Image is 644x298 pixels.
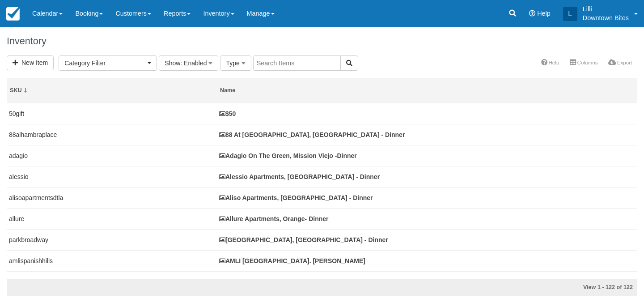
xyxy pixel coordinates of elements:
[219,110,236,117] a: $50
[253,55,341,71] input: Search Items
[7,145,217,166] td: adagio
[219,278,300,285] a: AQUA, [PERSON_NAME]
[10,87,214,94] div: SKU
[220,87,635,94] div: Name
[219,173,380,180] a: Alessio Apartments, [GEOGRAPHIC_DATA] - Dinner
[219,152,357,159] a: Adagio On The Green, Mission Viejo -Dinner
[7,187,217,208] td: alisoapartmentsdtla
[219,215,329,222] a: Allure Apartments, Orange- Dinner
[217,229,637,250] td: AMLI Park Broadway, Long Beach - Dinner
[219,131,405,138] a: 88 At [GEOGRAPHIC_DATA], [GEOGRAPHIC_DATA] - Dinner
[7,103,217,124] td: 50gift
[563,7,577,21] div: L
[217,166,637,187] td: Alessio Apartments, Los Angeles - Dinner
[180,60,207,67] span: : Enabled
[217,187,637,208] td: Aliso Apartments, Los Angeles - Dinner
[529,10,535,17] i: Help
[7,166,217,187] td: alessio
[220,55,251,71] button: Type
[59,55,157,71] button: Category Filter
[217,124,637,145] td: 88 At Alhambra Place, Alhambra - Dinner
[7,36,637,47] h1: Inventory
[217,271,637,292] td: AQUA, Marina Del Rey - Dinner
[6,7,20,21] img: checkfront-main-nav-mini-logo.png
[219,236,388,243] a: [GEOGRAPHIC_DATA], [GEOGRAPHIC_DATA] - Dinner
[7,124,217,145] td: 88alhambraplace
[603,56,637,69] a: Export
[159,55,218,71] button: Show: Enabled
[432,284,633,292] div: View 1 - 122 of 122
[7,271,217,292] td: aqua
[537,10,551,17] span: Help
[217,103,637,124] td: $50
[226,60,239,67] span: Type
[219,257,365,264] a: AMLI [GEOGRAPHIC_DATA]. [PERSON_NAME]
[217,145,637,166] td: Adagio On The Green, Mission Viejo -Dinner
[217,208,637,229] td: Allure Apartments, Orange- Dinner
[7,229,217,250] td: parkbroadway
[564,56,603,69] a: Columns
[7,55,54,70] a: New Item
[165,60,180,67] span: Show
[7,250,217,271] td: amlispanishhills
[219,194,373,201] a: Aliso Apartments, [GEOGRAPHIC_DATA] - Dinner
[7,208,217,229] td: allure
[583,13,629,22] p: Downtown Bites
[536,56,637,70] ul: More
[217,250,637,271] td: AMLI Spanish Hills. Camarillo - Dinner
[64,59,145,68] span: Category Filter
[583,4,629,13] p: Lilli
[536,56,564,69] a: Help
